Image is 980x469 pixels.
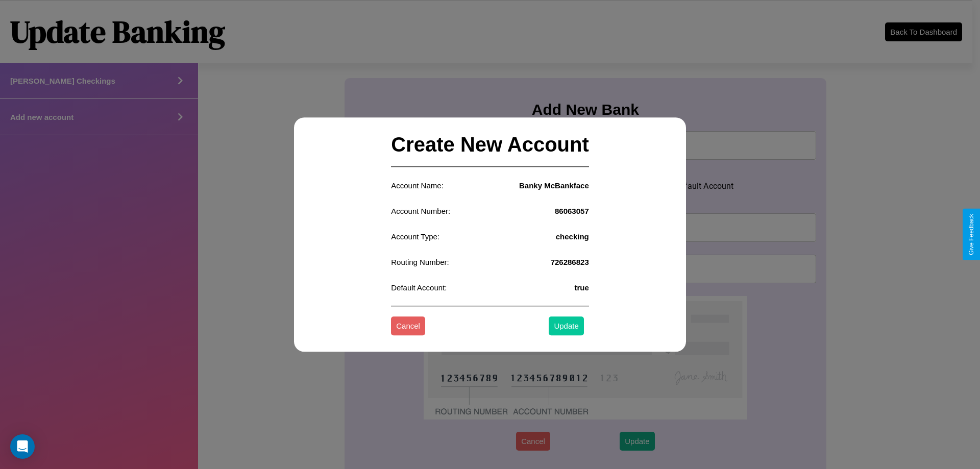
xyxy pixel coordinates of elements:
button: Cancel [391,317,425,336]
p: Account Type: [391,230,439,243]
div: Give Feedback [968,214,975,255]
p: Default Account: [391,281,447,294]
h4: checking [556,232,589,241]
h2: Create New Account [391,123,589,167]
h4: 726286823 [551,258,589,266]
div: Open Intercom Messenger [10,434,35,459]
h4: Banky McBankface [519,181,589,190]
p: Account Number: [391,204,450,218]
button: Update [549,317,583,336]
h4: true [574,283,589,292]
p: Routing Number: [391,255,449,269]
h4: 86063057 [555,207,589,215]
p: Account Name: [391,179,444,192]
